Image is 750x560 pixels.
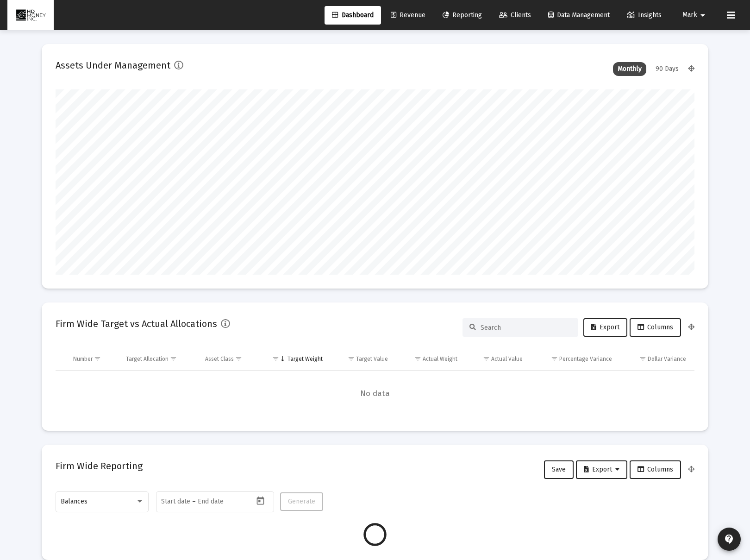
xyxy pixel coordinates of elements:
[443,11,482,19] span: Reporting
[619,348,694,370] td: Column Dollar Variance
[73,355,93,363] div: Number
[272,355,279,362] span: Show filter options for column 'Target Weight'
[56,389,694,399] span: No data
[254,494,267,508] button: Open calendar
[192,498,196,505] span: –
[724,534,735,545] mat-icon: contact_support
[584,466,619,473] span: Export
[391,11,425,19] span: Revenue
[198,498,242,505] input: End date
[481,324,571,332] input: Search
[651,62,683,76] div: 90 Days
[356,355,388,363] div: Target Value
[464,348,529,370] td: Column Actual Value
[551,355,558,362] span: Show filter options for column 'Percentage Variance'
[414,355,421,362] span: Show filter options for column 'Actual Weight'
[491,355,523,363] div: Actual Value
[325,6,381,25] a: Dashboard
[576,460,627,479] button: Export
[235,355,242,362] span: Show filter options for column 'Asset Class'
[559,355,612,363] div: Percentage Variance
[260,348,329,370] td: Column Target Weight
[14,6,47,25] img: Dashboard
[67,348,119,370] td: Column Number
[383,6,433,25] a: Revenue
[288,497,315,505] span: Generate
[423,355,457,363] div: Actual Weight
[583,318,627,337] button: Export
[332,11,374,19] span: Dashboard
[492,6,538,25] a: Clients
[56,58,170,73] h2: Assets Under Management
[394,348,464,370] td: Column Actual Weight
[329,348,394,370] td: Column Target Value
[637,466,673,473] span: Columns
[671,6,719,24] button: Mark
[697,6,708,25] mat-icon: arrow_drop_down
[205,355,234,363] div: Asset Class
[591,323,619,331] span: Export
[613,62,646,76] div: Monthly
[648,355,686,363] div: Dollar Variance
[499,11,531,19] span: Clients
[630,318,681,337] button: Columns
[56,459,143,473] h2: Firm Wide Reporting
[126,355,169,363] div: Target Allocation
[637,323,673,331] span: Columns
[435,6,489,25] a: Reporting
[529,348,618,370] td: Column Percentage Variance
[348,355,355,362] span: Show filter options for column 'Target Value'
[56,348,694,417] div: Data grid
[280,492,323,511] button: Generate
[552,466,566,473] span: Save
[199,348,260,370] td: Column Asset Class
[630,460,681,479] button: Columns
[119,348,199,370] td: Column Target Allocation
[544,460,574,479] button: Save
[56,316,217,331] h2: Firm Wide Target vs Actual Allocations
[94,355,101,362] span: Show filter options for column 'Number'
[61,497,87,505] span: Balances
[541,6,617,25] a: Data Management
[483,355,490,362] span: Show filter options for column 'Actual Value'
[287,355,323,363] div: Target Weight
[619,6,669,25] a: Insights
[548,11,610,19] span: Data Management
[639,355,646,362] span: Show filter options for column 'Dollar Variance'
[170,355,177,362] span: Show filter options for column 'Target Allocation'
[682,11,697,19] span: Mark
[627,11,662,19] span: Insights
[161,498,190,505] input: Start date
